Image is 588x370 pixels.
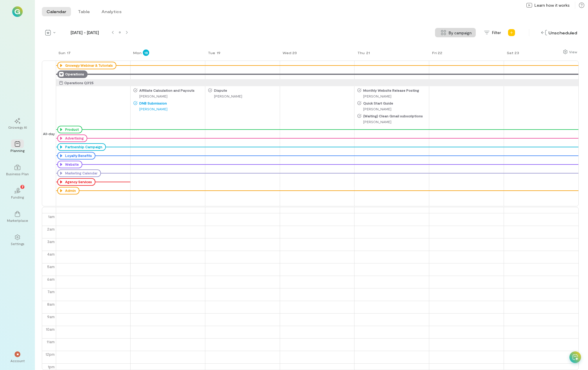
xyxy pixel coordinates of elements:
div: Marketplace [7,218,28,223]
div: Settings [11,241,24,246]
button: Table [73,7,95,16]
a: August 19, 2025 [205,49,223,61]
div: 21 [365,49,371,56]
div: Advertising [64,136,84,141]
div: Mon [133,50,142,55]
div: Account [10,358,25,363]
div: 10am [44,326,56,332]
button: Analytics [97,7,126,16]
div: Tue [208,50,215,55]
span: Affiliate Calculation and Payouts [138,88,204,93]
div: 22 [437,49,443,56]
span: [DATE] - [DATE] [60,30,109,36]
div: 20 [291,49,298,56]
div: 23 [514,49,520,56]
div: Operations [64,72,84,77]
span: Learn how it works [534,2,570,8]
div: 8am [46,301,56,307]
div: [PERSON_NAME] [208,93,279,99]
div: Thu [357,50,365,55]
div: 1pm [47,364,56,370]
div: Partnership Campaign [57,143,106,151]
div: Partnership Campaign [64,145,102,149]
div: 6am [46,276,56,282]
div: 17 [65,49,72,56]
div: 2am [46,226,56,232]
div: View [569,49,577,54]
div: 11am [45,339,56,345]
div: Growegy AI [8,125,27,130]
a: Marketplace [7,206,28,227]
div: Growegy Webinar & Tutorials [57,62,116,69]
span: Monthly Website Release Posting [361,88,428,93]
div: [PERSON_NAME] [133,106,204,112]
a: August 17, 2025 [56,49,73,61]
a: Planning [7,137,28,157]
span: 7 [22,184,24,189]
div: Growegy Webinar & Tutorials [64,63,113,68]
div: 4am [46,251,56,257]
div: 1am [47,213,56,219]
div: Funding [11,195,24,199]
div: [PERSON_NAME] [357,93,428,99]
div: Marketing Calendar [64,171,97,176]
span: All-day [42,131,56,136]
div: Agency Services [64,180,92,184]
div: Agency Services [57,178,95,186]
span: Dispute [212,88,279,93]
div: [PERSON_NAME] [357,119,428,125]
div: 7am [46,288,56,295]
div: Unscheduled [540,28,579,37]
div: Planning [10,148,24,153]
a: August 22, 2025 [429,49,444,61]
div: Advertising [57,134,87,142]
span: Quick Start Guide [361,101,428,105]
a: August 21, 2025 [354,49,372,61]
div: Product [64,127,79,132]
a: Business Plan [7,160,28,181]
span: (Waiting) Clean Gmail subscriptions [361,114,428,118]
div: Add new program [507,28,516,37]
div: Operations Q3'25 [64,80,94,86]
div: Admin [57,187,79,194]
span: Filter [492,30,501,36]
div: Website [57,161,82,168]
div: Sun [58,50,65,55]
div: 12pm [44,351,56,357]
div: 3am [46,238,56,245]
div: Business Plan [6,171,29,176]
a: Settings [7,230,28,251]
div: [PERSON_NAME] [133,93,204,99]
span: By campaign [449,30,472,36]
div: 9am [46,314,56,320]
div: Loyalty Benefits [57,152,95,160]
a: August 23, 2025 [504,49,521,61]
div: [PERSON_NAME] [357,106,428,112]
span: DNB Submission [138,101,204,105]
div: Marketing Calendar [57,169,101,177]
button: Calendar [42,7,71,16]
div: Fri [432,50,437,55]
div: Wed [283,50,291,55]
div: Loyalty Benefits [64,153,92,158]
div: Show columns [562,48,579,56]
a: August 18, 2025 [130,49,150,61]
div: Operations [57,70,88,78]
div: 5am [46,263,56,270]
div: Sat [507,50,514,55]
a: August 20, 2025 [280,49,299,61]
a: Funding [7,183,28,204]
div: Admin [64,188,76,193]
div: 18 [143,49,149,56]
div: Product [57,126,82,133]
div: Website [64,162,79,167]
a: Growegy AI [7,113,28,134]
div: 19 [215,49,222,56]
